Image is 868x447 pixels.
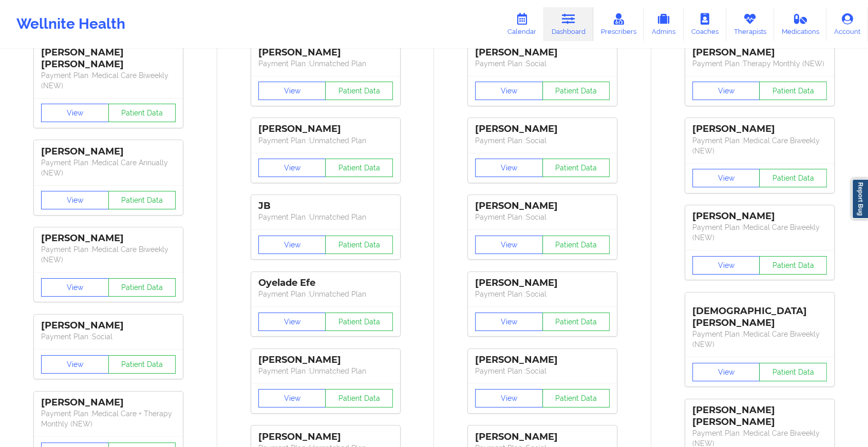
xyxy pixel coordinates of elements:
[258,431,393,443] div: [PERSON_NAME]
[258,82,326,100] button: View
[542,82,610,100] button: Patient Data
[692,329,827,349] p: Payment Plan : Medical Care Biweekly (NEW)
[475,212,610,222] p: Payment Plan : Social
[41,332,176,342] p: Payment Plan : Social
[108,104,176,122] button: Patient Data
[684,7,726,41] a: Coaches
[258,159,326,177] button: View
[325,236,393,254] button: Patient Data
[692,135,827,156] p: Payment Plan : Medical Care Biweekly (NEW)
[475,389,543,407] button: View
[644,7,684,41] a: Admins
[108,278,176,297] button: Patient Data
[692,47,827,59] div: [PERSON_NAME]
[692,404,827,428] div: [PERSON_NAME] [PERSON_NAME]
[759,363,827,381] button: Patient Data
[759,256,827,275] button: Patient Data
[475,200,610,212] div: [PERSON_NAME]
[41,320,176,332] div: [PERSON_NAME]
[475,159,543,177] button: View
[258,277,393,289] div: Oyelade Efe
[258,289,393,299] p: Payment Plan : Unmatched Plan
[475,135,610,146] p: Payment Plan : Social
[325,313,393,331] button: Patient Data
[258,313,326,331] button: View
[475,354,610,366] div: [PERSON_NAME]
[325,159,393,177] button: Patient Data
[475,47,610,59] div: [PERSON_NAME]
[692,222,827,243] p: Payment Plan : Medical Care Biweekly (NEW)
[325,82,393,100] button: Patient Data
[475,431,610,443] div: [PERSON_NAME]
[108,191,176,209] button: Patient Data
[500,7,544,41] a: Calendar
[726,7,774,41] a: Therapists
[542,159,610,177] button: Patient Data
[475,236,543,254] button: View
[41,355,109,374] button: View
[692,363,760,381] button: View
[108,355,176,374] button: Patient Data
[41,232,176,244] div: [PERSON_NAME]
[475,59,610,69] p: Payment Plan : Social
[692,123,827,135] div: [PERSON_NAME]
[41,146,176,158] div: [PERSON_NAME]
[852,179,868,219] a: Report Bug
[544,7,593,41] a: Dashboard
[593,7,644,41] a: Prescribers
[258,212,393,222] p: Payment Plan : Unmatched Plan
[542,389,610,407] button: Patient Data
[41,278,109,297] button: View
[41,397,176,409] div: [PERSON_NAME]
[692,298,827,329] div: [DEMOGRAPHIC_DATA][PERSON_NAME]
[759,82,827,100] button: Patient Data
[41,409,176,429] p: Payment Plan : Medical Care + Therapy Monthly (NEW)
[542,313,610,331] button: Patient Data
[41,244,176,265] p: Payment Plan : Medical Care Biweekly (NEW)
[41,104,109,122] button: View
[475,277,610,289] div: [PERSON_NAME]
[258,366,393,376] p: Payment Plan : Unmatched Plan
[774,7,827,41] a: Medications
[692,256,760,275] button: View
[542,236,610,254] button: Patient Data
[692,169,760,187] button: View
[41,70,176,91] p: Payment Plan : Medical Care Biweekly (NEW)
[325,389,393,407] button: Patient Data
[41,158,176,178] p: Payment Plan : Medical Care Annually (NEW)
[475,82,543,100] button: View
[475,313,543,331] button: View
[258,354,393,366] div: [PERSON_NAME]
[475,289,610,299] p: Payment Plan : Social
[258,59,393,69] p: Payment Plan : Unmatched Plan
[475,366,610,376] p: Payment Plan : Social
[759,169,827,187] button: Patient Data
[692,59,827,69] p: Payment Plan : Therapy Monthly (NEW)
[692,82,760,100] button: View
[258,123,393,135] div: [PERSON_NAME]
[826,7,868,41] a: Account
[258,389,326,407] button: View
[41,191,109,209] button: View
[258,135,393,146] p: Payment Plan : Unmatched Plan
[258,236,326,254] button: View
[692,210,827,222] div: [PERSON_NAME]
[258,200,393,212] div: JB
[258,47,393,59] div: [PERSON_NAME]
[41,47,176,70] div: [PERSON_NAME] [PERSON_NAME]
[475,123,610,135] div: [PERSON_NAME]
